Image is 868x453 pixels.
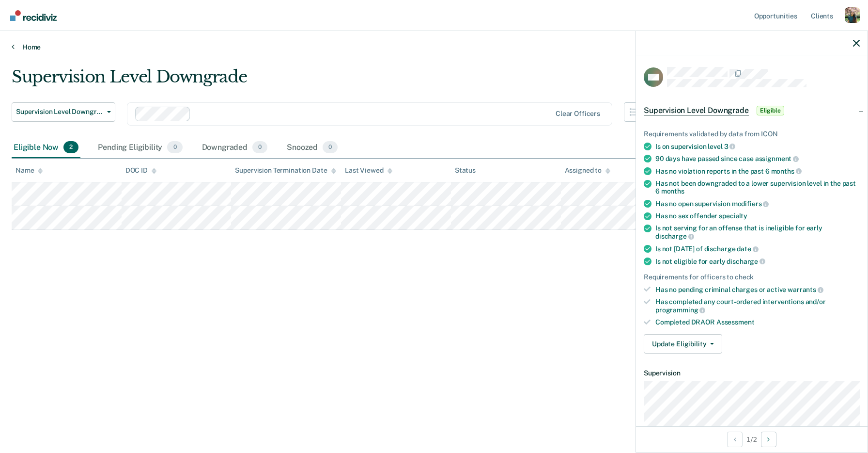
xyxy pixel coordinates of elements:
span: specialty [719,212,747,220]
div: Status [455,166,476,175]
span: 3 [724,143,736,150]
div: Is not serving for an offense that is ineligible for early [655,224,860,241]
div: 1 / 2 [636,426,868,452]
div: Assigned to [565,166,610,175]
span: Assessment [716,318,755,326]
span: Supervision Level Downgrade [16,108,103,116]
div: Completed DRAOR [655,318,860,326]
div: Has no sex offender [655,212,860,220]
span: Eligible [757,106,784,115]
span: assignment [755,155,799,162]
button: Update Eligibility [644,334,722,354]
span: 0 [323,141,338,154]
div: Clear officers [556,110,600,118]
div: Has no violation reports in the past 6 [655,167,860,176]
span: programming [655,306,705,314]
div: Is not [DATE] of discharge [655,244,860,253]
div: Last Viewed [345,166,392,175]
span: date [737,245,758,253]
div: Name [15,166,43,175]
div: Downgraded [200,137,270,159]
div: Requirements validated by data from ICON [644,130,860,138]
div: DOC ID [125,166,156,175]
div: Is on supervision level [655,142,860,151]
button: Previous Opportunity [727,432,743,447]
div: Has no open supervision [655,199,860,208]
img: Recidiviz [10,10,57,21]
div: Supervision Level DowngradeEligible [636,95,868,126]
div: Requirements for officers to check [644,273,860,281]
button: Profile dropdown button [845,7,860,23]
span: 2 [63,141,78,154]
div: 90 days have passed since case [655,154,860,163]
div: Supervision Level Downgrade [12,67,663,95]
span: warrants [788,286,823,293]
div: Is not eligible for early [655,257,860,266]
span: 0 [252,141,267,154]
span: months [661,187,684,195]
div: Snoozed [285,137,340,159]
div: Eligible Now [12,137,80,159]
button: Next Opportunity [761,432,776,447]
div: Supervision Termination Date [235,166,336,175]
span: months [771,167,802,175]
div: Pending Eligibility [96,137,184,159]
div: Has completed any court-ordered interventions and/or [655,298,860,314]
span: Supervision Level Downgrade [644,106,749,115]
div: Has no pending criminal charges or active [655,285,860,294]
span: discharge [727,258,765,265]
dt: Supervision [644,369,860,377]
span: modifiers [732,200,769,208]
div: Has not been downgraded to a lower supervision level in the past 6 [655,179,860,196]
span: 0 [167,141,182,154]
a: Home [12,43,856,51]
span: discharge [655,232,694,240]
